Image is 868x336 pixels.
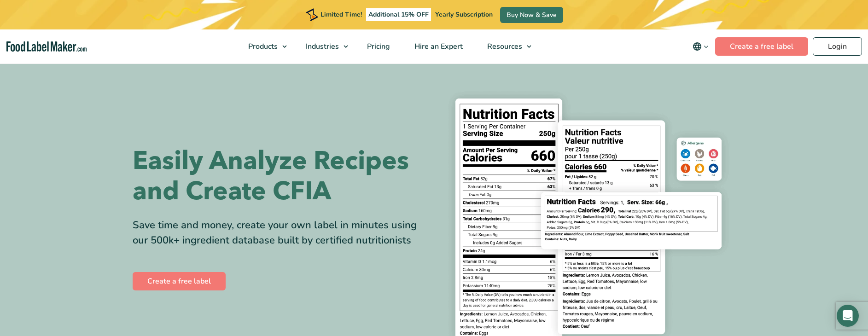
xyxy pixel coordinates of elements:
[715,37,808,56] a: Create a free label
[355,29,400,64] a: Pricing
[813,37,862,56] a: Login
[364,41,391,52] span: Pricing
[133,218,427,248] div: Save time and money, create your own label in minutes using our 500k+ ingredient database built b...
[412,41,464,52] span: Hire an Expert
[366,8,431,21] span: Additional 15% OFF
[320,10,362,19] span: Limited Time!
[500,7,563,23] a: Buy Now & Save
[484,41,523,52] span: Resources
[402,29,473,64] a: Hire an Expert
[435,10,493,19] span: Yearly Subscription
[294,29,353,64] a: Industries
[475,29,536,64] a: Resources
[837,305,859,327] div: Open Intercom Messenger
[245,41,279,52] span: Products
[133,272,226,290] a: Create a free label
[133,146,427,207] h1: Easily Analyze Recipes and Create CFIA
[303,41,340,52] span: Industries
[236,29,291,64] a: Products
